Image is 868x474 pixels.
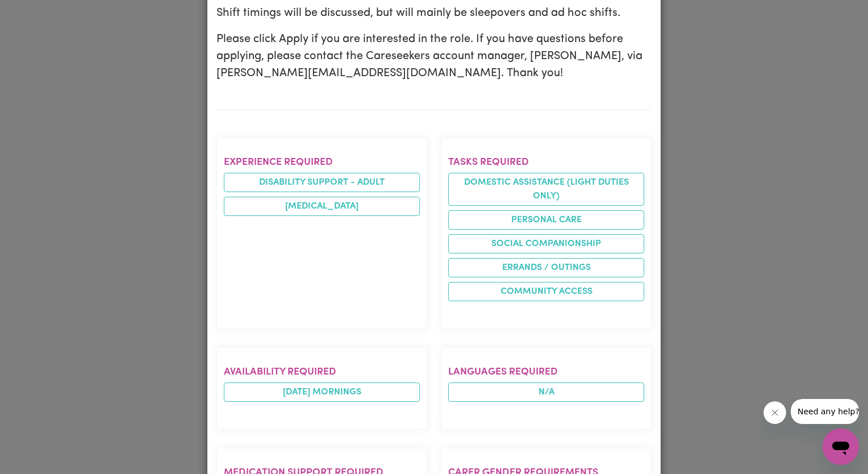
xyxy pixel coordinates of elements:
[763,401,786,424] iframe: Close message
[448,366,644,378] h2: Languages required
[448,258,644,277] li: Errands / Outings
[224,382,420,402] li: [DATE] mornings
[448,282,644,301] li: Community access
[216,5,652,22] p: Shift timings will be discussed, but will mainly be sleepovers and ad hoc shifts.
[791,399,859,424] iframe: Message from company
[224,173,420,192] li: Disability support - Adult
[224,156,420,168] h2: Experience required
[448,234,644,253] li: Social companionship
[448,156,644,168] h2: Tasks required
[448,210,644,230] li: Personal care
[216,31,652,82] p: Please click Apply if you are interested in the role. If you have questions before applying, plea...
[224,366,420,378] h2: Availability required
[7,8,69,17] span: Need any help?
[823,429,859,465] iframe: Button to launch messaging window
[448,382,644,402] span: N/A
[224,197,420,216] li: [MEDICAL_DATA]
[448,173,644,206] li: Domestic assistance (light duties only)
